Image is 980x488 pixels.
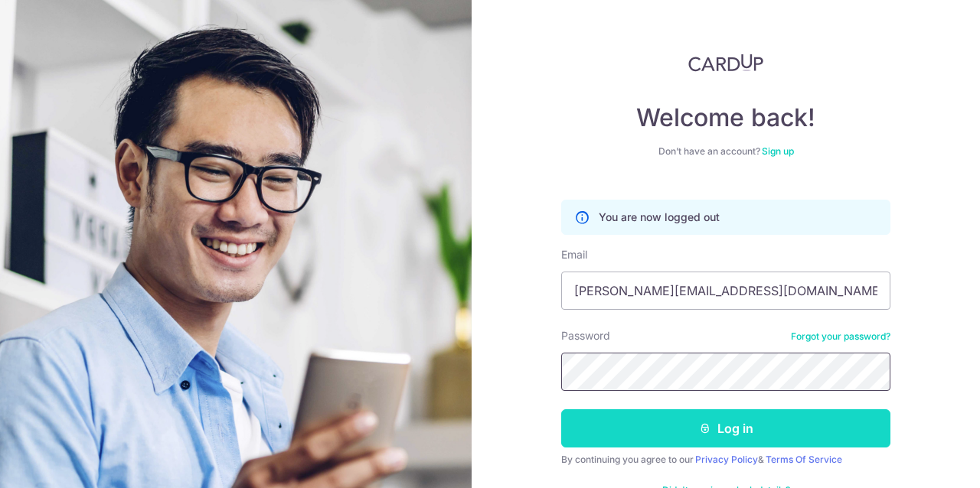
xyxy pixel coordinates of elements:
[695,454,758,465] a: Privacy Policy
[561,247,587,262] label: Email
[561,328,610,343] label: Password
[688,54,763,72] img: CardUp Logo
[561,409,890,447] button: Log in
[561,102,890,133] h4: Welcome back!
[599,210,720,225] p: You are now logged out
[791,330,890,343] a: Forgot your password?
[762,145,794,157] a: Sign up
[561,454,890,466] div: By continuing you agree to our &
[561,272,890,310] input: Enter your Email
[766,454,842,465] a: Terms Of Service
[561,145,890,158] div: Don’t have an account?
